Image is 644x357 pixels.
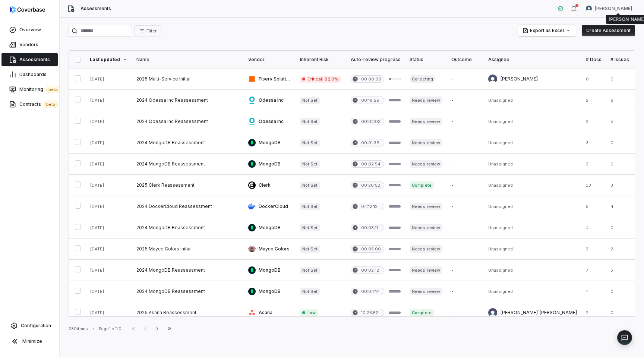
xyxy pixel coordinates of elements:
[90,57,127,63] div: Last updated
[581,3,637,14] button: Lili Jiang avatar[PERSON_NAME]
[3,334,56,349] button: Minimize
[488,57,577,63] div: Assignee
[447,90,484,111] td: -
[447,175,484,196] td: -
[1,38,58,51] a: Vendors
[21,323,51,329] span: Configuration
[447,281,484,302] td: -
[447,238,484,260] td: -
[447,260,484,281] td: -
[1,53,58,66] a: Assessments
[80,6,111,12] span: Assessments
[46,86,60,93] span: beta
[447,302,484,323] td: -
[1,83,58,96] a: Monitoringbeta
[19,72,47,78] span: Dashboards
[300,57,342,63] div: Inherent Risk
[19,101,58,108] span: Contracts
[610,57,629,63] div: # Issues
[19,27,41,33] span: Overview
[1,68,58,81] a: Dashboards
[1,98,58,111] a: Contractsbeta
[595,6,632,12] span: [PERSON_NAME]
[19,86,60,93] span: Monitoring
[134,25,161,37] button: Filter
[582,25,635,36] button: Create Assessment
[488,308,497,317] img: Kuria Nganga avatar
[146,28,157,34] span: Filter
[22,338,42,344] span: Minimize
[518,25,576,36] button: Export as Excel
[351,57,401,63] div: Auto-review progress
[447,69,484,90] td: -
[248,57,291,63] div: Vendor
[69,326,88,332] div: 230 items
[447,132,484,154] td: -
[44,101,58,108] span: beta
[1,23,58,37] a: Overview
[10,6,45,13] img: logo-D7KZi-bG.svg
[447,154,484,175] td: -
[136,57,239,63] div: Name
[586,6,592,12] img: Lili Jiang avatar
[92,326,94,331] div: •
[19,57,50,63] span: Assessments
[19,42,38,48] span: Vendors
[99,326,121,332] div: Page 1 of 10
[447,217,484,238] td: -
[488,75,497,83] img: David Gold avatar
[586,57,602,63] div: # Docs
[410,57,442,63] div: Status
[3,319,56,332] a: Configuration
[447,111,484,132] td: -
[447,196,484,217] td: -
[451,57,479,63] div: Outcome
